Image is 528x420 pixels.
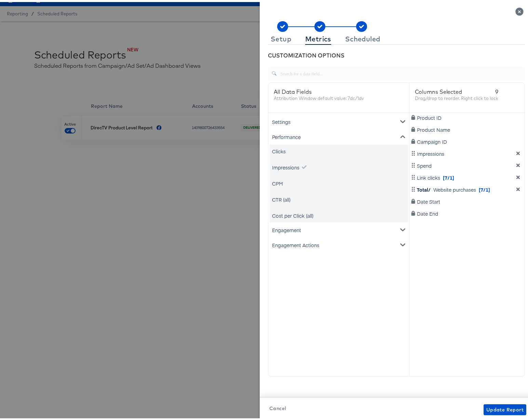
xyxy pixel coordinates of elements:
div: Website purchases [417,184,490,191]
span: 9 [495,86,498,93]
div: Product Name [411,124,524,131]
div: Cost per Click (all) [272,210,313,217]
div: Settings [270,112,408,127]
input: Search for a data field... [277,62,525,76]
span: Date Start [417,196,440,203]
div: metrics-list [268,111,409,363]
span: Impressions [417,148,444,155]
div: Metrics [305,34,331,40]
div: Product ID [411,112,524,119]
span: Update Report [486,404,524,412]
div: Performance [270,127,408,142]
span: [7/1] [479,184,490,191]
div: Total/ Website purchases [7/1] [411,184,524,191]
div: CPM [272,178,283,185]
div: Columns Selected [415,86,498,93]
span: Total/ [417,184,431,191]
button: Update Report [484,402,526,413]
span: [7/1] [443,172,454,179]
div: Campaign ID [411,136,524,143]
div: Link clicks [7/1] [411,172,524,179]
div: Clicks [272,146,286,153]
span: Product ID [417,112,442,119]
span: Link clicks [417,172,454,179]
button: Cancel [267,402,289,411]
div: Spend [411,160,524,167]
div: Impressions [272,162,299,169]
div: Engagement Actions [270,236,408,251]
div: Impressions [411,148,524,155]
span: Date End [417,208,438,215]
div: dimension-list [409,81,525,374]
div: Engagement [270,220,408,236]
span: Product Name [417,124,450,131]
div: Drag/drop to reorder. Right click to lock [415,93,498,100]
span: Cancel [269,402,286,411]
div: CTR (all) [272,194,290,201]
div: Setup [271,34,291,40]
div: Scheduled [345,34,380,40]
span: Campaign ID [417,136,447,143]
div: Attribution Window default value: 7dc/1dv [274,93,364,100]
div: All Data Fields [274,86,364,93]
span: Spend [417,160,432,167]
div: CUSTOMIZATION OPTIONS [268,50,525,58]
